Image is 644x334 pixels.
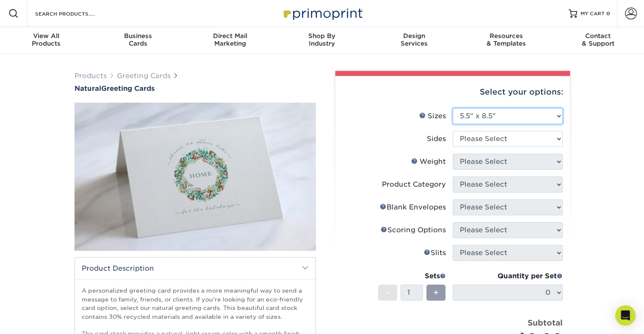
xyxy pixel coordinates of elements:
div: Weight [411,157,446,167]
a: Contact& Support [552,27,644,54]
a: BusinessCards [92,27,184,54]
span: 0 [606,11,610,16]
span: Business [92,32,184,40]
div: Scoring Options [381,225,446,235]
span: Design [368,32,460,40]
h1: Greeting Cards [75,84,316,92]
span: - [386,286,390,299]
a: Greeting Cards [117,72,171,80]
div: & Support [552,32,644,47]
span: Direct Mail [184,32,276,40]
span: + [433,286,439,299]
div: Sides [427,134,446,144]
h2: Product Description [75,258,315,279]
div: Industry [276,32,368,47]
img: Natural 01 [75,93,316,260]
div: Cards [92,32,184,47]
a: Products [75,72,107,80]
div: Slits [424,248,446,258]
strong: Subtotal [528,318,563,327]
div: Product Category [382,179,446,190]
a: Shop ByIndustry [276,27,368,54]
a: NaturalGreeting Cards [75,84,316,92]
div: Sizes [419,111,446,121]
div: Open Intercom Messenger [615,305,636,326]
div: Select your options: [342,76,563,108]
input: SEARCH PRODUCTS..... [34,8,117,19]
a: DesignServices [368,27,460,54]
div: Marketing [184,32,276,47]
span: Shop By [276,32,368,40]
a: Resources& Templates [460,27,552,54]
div: Services [368,32,460,47]
span: Natural [75,84,101,92]
div: Blank Envelopes [380,202,446,212]
span: Resources [460,32,552,40]
div: & Templates [460,32,552,47]
div: Sets [378,271,446,281]
span: Contact [552,32,644,40]
div: Quantity per Set [453,271,563,281]
img: Primoprint [280,4,365,22]
span: MY CART [580,10,605,17]
a: Direct MailMarketing [184,27,276,54]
